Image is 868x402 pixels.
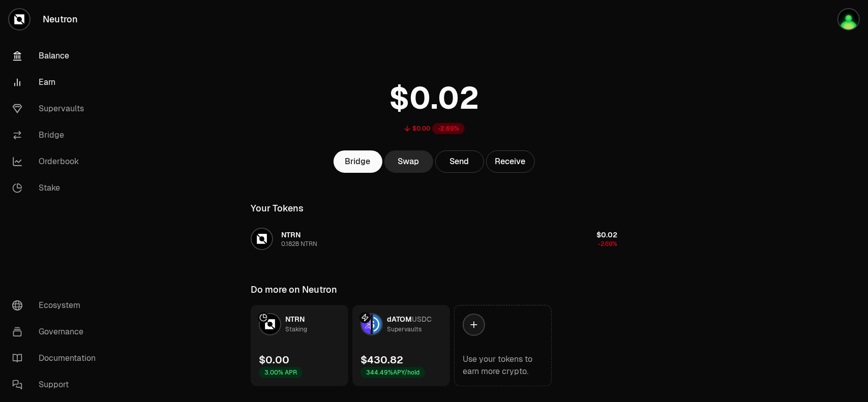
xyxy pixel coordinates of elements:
a: Governance [4,319,110,345]
button: NTRN LogoNTRN0.1828 NTRN$0.02-2.69% [245,224,623,254]
a: Bridge [334,150,382,173]
div: Supervaults [387,324,422,334]
a: Supervaults [4,96,110,122]
div: Your Tokens [251,201,304,215]
a: Orderbook [4,148,110,175]
div: Do more on Neutron [251,283,337,297]
a: Balance [4,43,110,69]
img: NTRN Logo [260,314,280,334]
a: Support [4,372,110,398]
a: Ecosystem [4,292,110,319]
img: sw-firefox [839,9,859,29]
button: Send [435,150,484,173]
a: Swap [384,150,433,173]
img: dATOM Logo [362,314,371,334]
button: Receive [486,150,535,173]
span: NTRN [281,230,301,239]
div: 0.1828 NTRN [281,240,317,248]
a: NTRN LogoNTRNStaking$0.003.00% APR [251,305,348,386]
div: $0.00 [259,353,289,367]
div: -2.69% [432,123,465,134]
span: -2.69% [598,240,617,248]
div: Use your tokens to earn more crypto. [463,353,543,378]
span: NTRN [285,315,305,324]
span: dATOM [387,315,412,324]
div: $430.82 [361,353,403,367]
div: 3.00% APR [259,367,303,378]
a: Stake [4,175,110,201]
div: 344.49% APY/hold [361,367,425,378]
div: $0.00 [412,125,430,133]
div: Staking [285,324,307,334]
a: dATOM LogoUSDC LogodATOMUSDCSupervaults$430.82344.49%APY/hold [352,305,450,386]
span: $0.02 [596,230,617,239]
a: Documentation [4,345,110,372]
a: Bridge [4,122,110,148]
span: USDC [412,315,432,324]
a: Earn [4,69,110,96]
img: NTRN Logo [252,229,272,249]
a: Use your tokens to earn more crypto. [454,305,552,386]
img: USDC Logo [373,314,382,334]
